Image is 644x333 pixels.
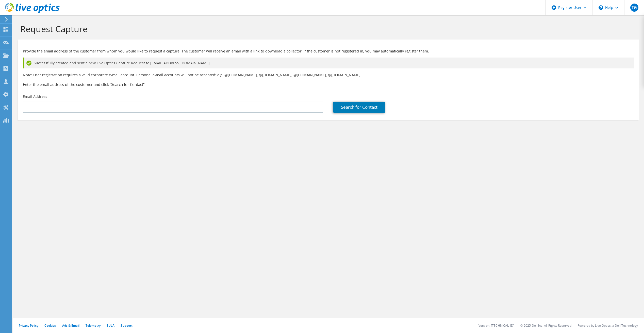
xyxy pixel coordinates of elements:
[577,323,638,328] li: Powered by Live Optics, a Dell Technology
[34,60,210,66] span: Successfully created and sent a new Live Optics Capture Request to [EMAIL_ADDRESS][DOMAIN_NAME]
[23,94,47,99] label: Email Address
[86,323,101,328] a: Telemetry
[23,72,634,78] p: Note: User registration requires a valid corporate e-mail account. Personal e-mail accounts will ...
[599,5,603,10] svg: \n
[19,323,38,328] a: Privacy Policy
[630,4,638,12] span: TG
[20,24,634,34] h1: Request Capture
[62,323,79,328] a: Ads & Email
[520,323,571,328] li: © 2025 Dell Inc. All Rights Reserved
[333,102,385,113] a: Search for Contact
[23,48,634,54] p: Provide the email address of the customer from whom you would like to request a capture. The cust...
[23,82,634,87] h3: Enter the email address of the customer and click “Search for Contact”.
[121,323,133,328] a: Support
[478,323,514,328] li: Version: [TECHNICAL_ID]
[44,323,56,328] a: Cookies
[107,323,114,328] a: EULA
